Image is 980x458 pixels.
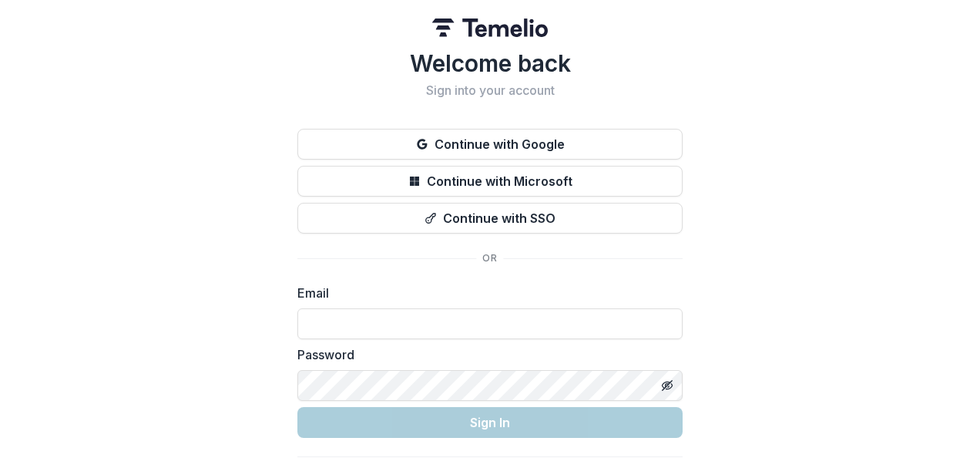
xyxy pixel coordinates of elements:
img: Temelio [432,19,548,37]
h2: Sign into your account [297,83,683,98]
button: Toggle password visibility [655,373,680,398]
label: Email [297,284,673,302]
button: Continue with Microsoft [297,166,683,197]
label: Password [297,345,673,364]
button: Sign In [297,407,683,438]
button: Continue with SSO [297,203,683,234]
h1: Welcome back [297,49,683,77]
button: Continue with Google [297,129,683,160]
